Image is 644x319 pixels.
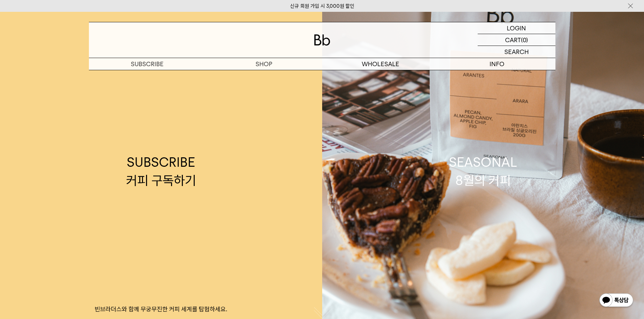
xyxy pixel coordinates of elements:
[521,34,528,46] p: (0)
[206,58,322,70] a: SHOP
[449,153,517,189] div: SEASONAL 8월의 커피
[505,34,521,46] p: CART
[290,3,354,9] a: 신규 회원 가입 시 3,000원 할인
[126,153,196,189] div: SUBSCRIBE 커피 구독하기
[322,58,439,70] p: WHOLESALE
[89,58,206,70] a: SUBSCRIBE
[507,22,526,34] p: LOGIN
[478,22,555,34] a: LOGIN
[439,58,555,70] p: INFO
[478,34,555,46] a: CART (0)
[504,46,529,58] p: SEARCH
[599,293,634,309] img: 카카오톡 채널 1:1 채팅 버튼
[314,34,330,46] img: 로고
